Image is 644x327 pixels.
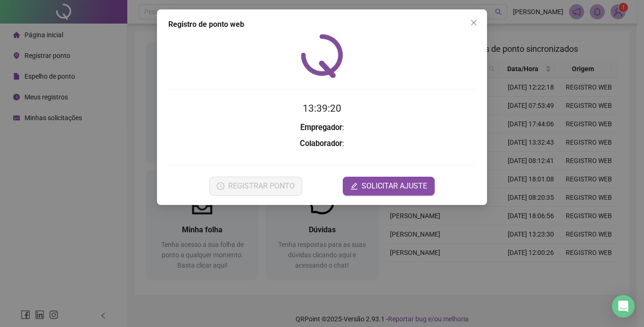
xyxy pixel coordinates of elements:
[300,123,342,132] strong: Empregador
[300,139,342,148] strong: Colaborador
[168,122,476,134] h3: :
[466,15,481,30] button: Close
[168,19,476,30] div: Registro de ponto web
[301,34,343,78] img: QRPoint
[343,177,435,196] button: editSOLICITAR AJUSTE
[209,177,302,196] button: REGISTRAR PONTO
[362,180,427,192] span: SOLICITAR AJUSTE
[350,182,358,190] span: edit
[612,295,635,318] div: Open Intercom Messenger
[303,103,341,114] time: 13:39:20
[168,138,476,150] h3: :
[470,19,478,26] span: close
